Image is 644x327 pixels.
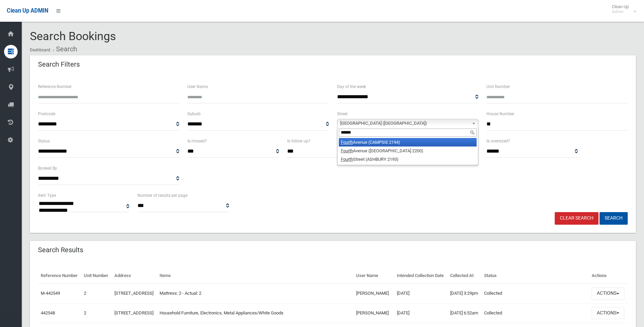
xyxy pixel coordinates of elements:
td: [DATE] [394,283,447,303]
a: 442548 [41,310,55,315]
th: Address [112,268,157,283]
td: [DATE] [394,303,447,323]
small: Admin [612,9,629,14]
label: Suburb [187,110,201,118]
span: Search Bookings [30,29,116,43]
em: Fourth [341,140,353,145]
a: M-442549 [41,291,60,296]
td: [DATE] 6:52am [447,303,481,323]
th: Intended Collection Date [394,268,447,283]
th: Items [157,268,354,283]
label: Day of the week [337,83,366,90]
a: [STREET_ADDRESS] [114,310,153,315]
td: Collected [481,283,589,303]
td: Household Furniture, Electronics, Metal Appliances/White Goods [157,303,354,323]
th: Reference Number [38,268,81,283]
th: Actions [589,268,628,283]
li: Avenue ([GEOGRAPHIC_DATA] 2200) [339,147,477,155]
td: 2 [81,303,111,323]
span: Clean Up [608,4,636,14]
a: [STREET_ADDRESS] [114,291,153,296]
a: Dashboard [30,48,50,52]
label: Is missed? [187,137,207,145]
label: User Name [187,83,208,90]
label: Item Type [38,192,56,199]
label: House Number [486,110,514,118]
td: 2 [81,283,111,303]
span: Clean Up ADMIN [7,7,48,14]
em: Fourth [341,157,353,162]
th: Unit Number [81,268,111,283]
header: Search Filters [30,58,88,71]
button: Actions [592,287,624,300]
th: User Name [353,268,394,283]
label: Status [38,137,50,145]
button: Search [600,212,628,225]
header: Search Results [30,243,91,257]
label: Is oversized? [486,137,510,145]
li: Street (ASHBURY 2193) [339,155,477,163]
label: Postcode [38,110,55,118]
label: Booked By [38,165,57,172]
label: Number of results per page [137,192,187,199]
label: Street [337,110,348,118]
td: [DATE] 3:29pm [447,283,481,303]
span: [GEOGRAPHIC_DATA] ([GEOGRAPHIC_DATA]) [340,119,469,127]
em: Fourth [341,148,353,153]
th: Status [481,268,589,283]
button: Actions [592,307,624,320]
td: [PERSON_NAME] [353,303,394,323]
li: Search [51,43,77,55]
label: Unit Number [486,83,510,90]
label: Is follow up? [287,137,310,145]
td: [PERSON_NAME] [353,283,394,303]
a: Clear Search [555,212,599,225]
td: Mattress: 2 - Actual: 2 [157,283,354,303]
td: Collected [481,303,589,323]
th: Collected At [447,268,481,283]
label: Reference Number [38,83,72,90]
li: Avenue (CAMPSIE 2194) [339,138,477,147]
